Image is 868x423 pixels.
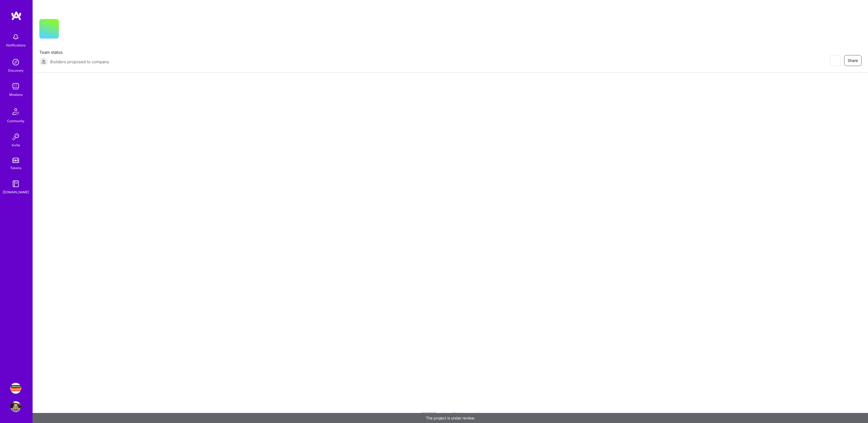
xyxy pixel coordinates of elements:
span: Builders proposed to company [50,59,109,65]
img: logo [11,11,22,21]
div: Invite [12,142,20,148]
img: Simpson Strong-Tie: Product Manager [10,383,21,394]
img: User Avatar [10,401,21,412]
div: [DOMAIN_NAME] [3,189,29,195]
a: User Avatar [9,401,23,412]
span: Team status [39,49,109,55]
img: discovery [10,57,21,68]
img: bell [10,31,21,42]
a: Simpson Strong-Tie: Product Manager [9,383,23,394]
img: guide book [10,178,21,189]
i: icon EyeClosed [833,58,837,63]
i: icon CompanyGray [65,28,70,32]
div: Discovery [8,68,24,73]
button: Share [844,55,861,66]
div: Notifications [6,42,25,48]
div: The project is under review. [33,413,868,423]
img: tokens [12,158,19,163]
img: Builders proposed to company [39,57,48,66]
div: Community [7,118,24,124]
img: teamwork [10,81,21,92]
div: Missions [9,92,23,97]
span: Share [848,58,858,63]
div: Tokens [10,165,21,171]
img: Invite [10,131,21,142]
img: Community [9,105,22,118]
